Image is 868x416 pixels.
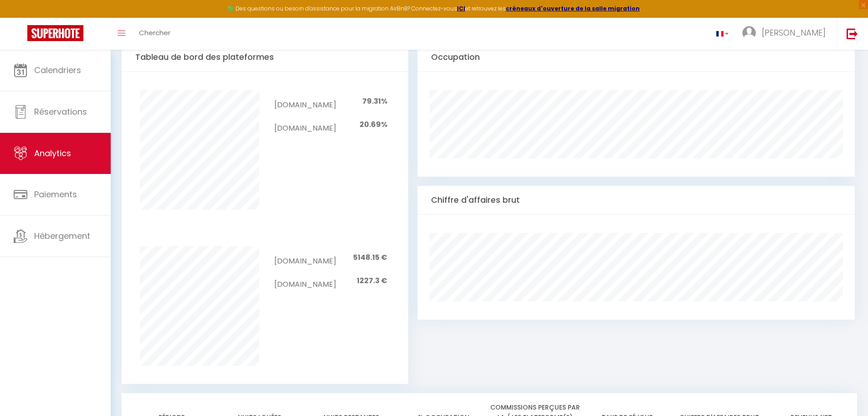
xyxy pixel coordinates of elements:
span: Calendriers [34,64,81,76]
span: Hébergement [34,230,90,242]
div: Tableau de bord des plateformes [122,43,408,72]
td: [DOMAIN_NAME] [274,269,336,292]
img: logout [847,28,858,39]
a: ICI [457,5,465,12]
div: Chiffre d'affaires brut [417,186,855,215]
span: Paiements [34,189,77,200]
span: Chercher [139,28,170,37]
div: Occupation [417,43,855,72]
span: [PERSON_NAME] [762,27,826,38]
a: ... [PERSON_NAME] [735,18,837,50]
a: créneaux d'ouverture de la salle migration [506,5,640,12]
span: Analytics [34,147,71,159]
a: Chercher [132,18,177,50]
span: 1227.3 € [357,275,387,286]
span: Réservations [34,106,87,117]
span: 20.69% [360,119,387,130]
button: Ouvrir le widget de chat LiveChat [7,4,35,31]
span: 5148.15 € [353,252,387,263]
img: Super Booking [27,25,83,41]
td: [DOMAIN_NAME] [274,113,336,136]
td: [DOMAIN_NAME] [274,246,336,269]
span: 79.31% [362,96,387,106]
td: [DOMAIN_NAME] [274,90,336,113]
img: ... [742,26,756,40]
